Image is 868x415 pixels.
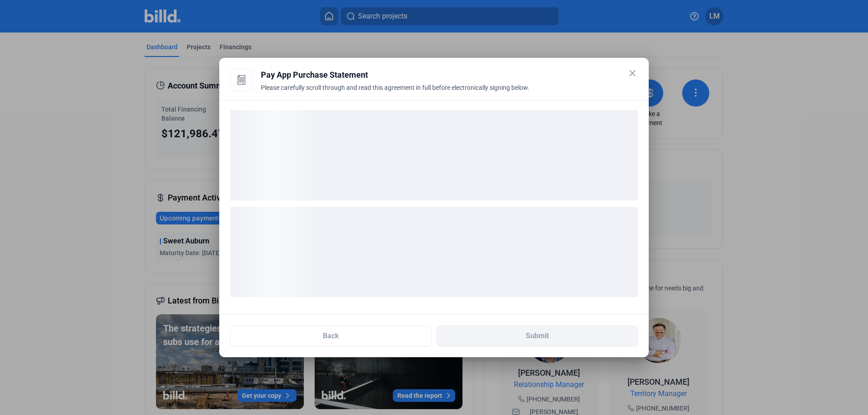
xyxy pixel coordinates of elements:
mat-icon: close [627,68,638,79]
div: Pay App Purchase Statement [261,69,638,81]
button: Submit [437,326,638,346]
div: loading [230,207,638,297]
div: Please carefully scroll through and read this agreement in full before electronically signing below. [261,83,638,103]
button: Back [230,326,431,346]
div: loading [230,110,638,201]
